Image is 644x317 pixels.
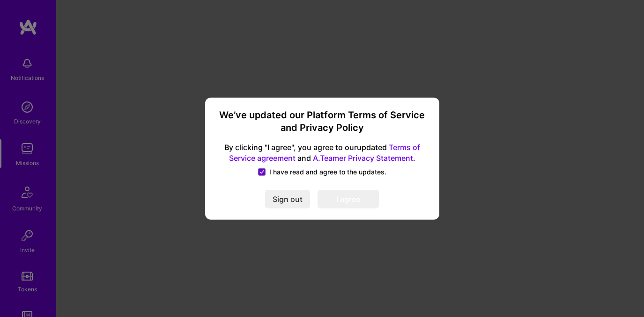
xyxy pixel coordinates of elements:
[269,167,386,176] span: I have read and agree to the updates.
[216,142,428,164] span: By clicking "I agree", you agree to our updated and .
[318,189,379,208] button: I agree
[265,189,310,208] button: Sign out
[216,109,428,135] h3: We’ve updated our Platform Terms of Service and Privacy Policy
[313,153,413,162] a: A.Teamer Privacy Statement
[229,143,420,163] a: Terms of Service agreement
